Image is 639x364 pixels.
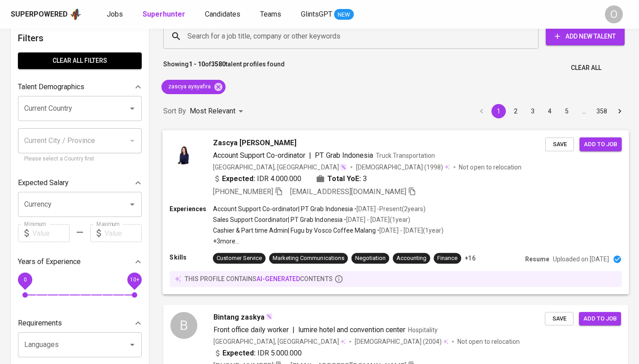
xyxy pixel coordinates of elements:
[545,137,574,151] button: Save
[560,104,574,118] button: Go to page 5
[170,312,197,339] div: B
[163,106,186,117] p: Sort By
[459,162,521,171] p: Not open to relocation
[70,8,82,21] img: app logo
[32,224,70,242] input: Value
[376,152,435,159] span: Truck Transportation
[256,275,300,282] span: AI-generated
[396,254,426,263] div: Accounting
[161,80,226,94] div: zascya aysyafira
[18,314,142,332] div: Requirements
[170,137,196,164] img: 116f74205fa33f27d58bf92dfd397894.jpeg
[309,150,311,160] span: |
[18,82,84,92] p: Talent Demographics
[301,10,332,18] span: GlintsGPT
[189,61,205,68] b: 1 - 10
[298,325,405,334] span: lumire hotel and convention center
[571,62,601,74] span: Clear All
[104,224,142,242] input: Value
[567,60,605,76] button: Clear All
[408,326,438,334] span: Hospitality
[584,139,617,149] span: Add to job
[18,78,142,96] div: Talent Demographics
[205,10,240,18] span: Candidates
[549,314,569,324] span: Save
[473,104,628,118] nav: pagination navigation
[594,104,610,118] button: Go to page 358
[543,104,557,118] button: Go to page 4
[213,215,343,224] p: Sales Support Coordinator | PT Grab Indonesia
[126,198,139,211] button: Open
[457,337,520,346] p: Not open to relocation
[546,27,625,45] button: Add New Talent
[334,10,354,19] span: NEW
[211,61,226,68] b: 3580
[355,254,386,263] div: Negotiation
[18,174,142,192] div: Expected Salary
[18,31,142,45] h6: Filters
[376,226,443,235] p: • [DATE] - [DATE] ( 1 year )
[292,325,295,335] span: |
[213,151,306,159] span: Account Support Co-ordinator
[553,31,617,42] span: Add New Talent
[11,8,82,21] a: Superpoweredapp logo
[613,104,627,118] button: Go to next page
[265,313,273,320] img: magic_wand.svg
[545,312,574,326] button: Save
[18,256,81,267] p: Years of Experience
[355,337,423,346] span: [DEMOGRAPHIC_DATA]
[356,162,450,171] div: (1998)
[579,312,621,326] button: Add to job
[11,9,68,20] div: Superpowered
[315,151,373,159] span: PT Grab Indonesia
[107,10,123,18] span: Jobs
[553,255,609,264] p: Uploaded on [DATE]
[363,173,367,184] span: 3
[355,337,448,346] div: (2004)
[18,318,62,329] p: Requirements
[213,348,302,359] div: IDR 5.000.000
[213,337,346,346] div: [GEOGRAPHIC_DATA], [GEOGRAPHIC_DATA]
[126,102,139,115] button: Open
[217,254,262,263] div: Customer Service
[260,9,283,20] a: Teams
[24,155,135,164] p: Please select a Country first
[213,173,302,184] div: IDR 4.000.000
[273,254,344,263] div: Marketing Communications
[213,237,444,246] p: +3 more ...
[525,255,549,264] p: Resume
[579,137,622,151] button: Add to job
[18,253,142,271] div: Years of Experience
[18,178,69,188] p: Expected Salary
[190,106,235,117] p: Most Relevant
[213,312,265,323] span: Bintang zaskya
[353,204,426,213] p: • [DATE] - Present ( 2 years )
[327,173,361,184] b: Total YoE:
[23,277,26,283] span: 0
[340,163,347,170] img: magic_wand.svg
[465,254,475,263] p: +16
[163,60,285,76] p: Showing of talent profiles found
[190,103,246,120] div: Most Relevant
[526,104,540,118] button: Go to page 3
[260,10,281,18] span: Teams
[356,162,424,171] span: [DEMOGRAPHIC_DATA]
[577,107,591,116] div: …
[583,314,617,324] span: Add to job
[107,9,125,20] a: Jobs
[185,274,333,283] p: this profile contains contents
[163,130,628,294] a: Zascya [PERSON_NAME]Account Support Co-ordinator|PT Grab IndonesiaTruck Transportation[GEOGRAPHIC...
[143,9,187,20] a: Superhunter
[222,173,255,184] b: Expected:
[605,5,623,23] div: O
[301,9,354,20] a: GlintsGPT NEW
[213,325,289,334] span: Front office daily worker
[213,204,353,213] p: Account Support Co-ordinator | PT Grab Indonesia
[205,9,242,20] a: Candidates
[343,215,410,224] p: • [DATE] - [DATE] ( 1 year )
[550,139,569,149] span: Save
[143,10,185,18] b: Superhunter
[25,55,135,66] span: Clear All filters
[213,187,273,195] span: [PHONE_NUMBER]
[437,254,457,263] div: Finance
